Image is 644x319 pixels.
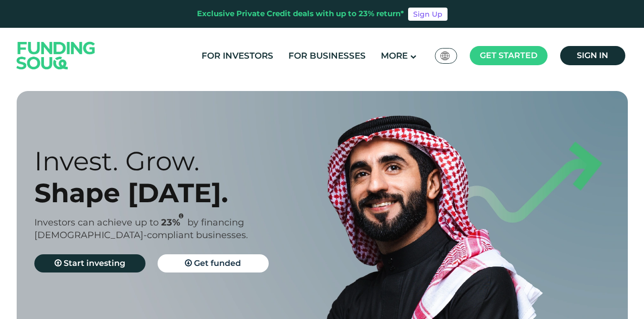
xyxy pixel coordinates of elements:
[480,51,537,60] span: Get started
[34,177,340,209] div: Shape [DATE].
[161,217,187,228] span: 23%
[286,48,368,64] a: For Businesses
[34,145,340,177] div: Invest. Grow.
[34,217,159,228] span: Investors can achieve up to
[440,52,450,60] img: SA Flag
[194,258,241,268] span: Get funded
[408,8,448,21] a: Sign Up
[577,51,608,60] span: Sign in
[179,213,183,219] i: 23% IRR (expected) ~ 15% Net yield (expected)
[7,30,106,81] img: Logo
[197,8,404,20] div: Exclusive Private Credit deals with up to 23% return*
[560,46,625,65] a: Sign in
[158,254,269,272] a: Get funded
[199,48,276,64] a: For Investors
[381,51,408,61] span: More
[64,258,125,268] span: Start investing
[34,254,145,272] a: Start investing
[34,217,248,241] span: by financing [DEMOGRAPHIC_DATA]-compliant businesses.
